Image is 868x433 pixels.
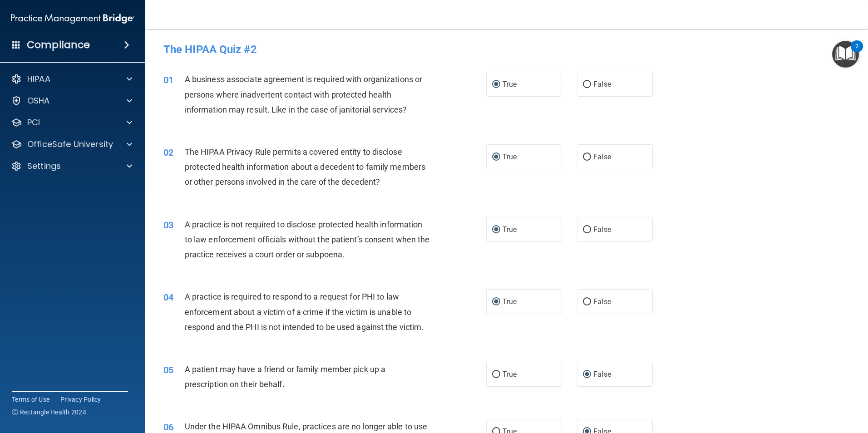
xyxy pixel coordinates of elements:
[492,226,500,233] input: True
[593,80,611,89] span: False
[503,153,517,161] span: True
[27,39,90,51] h4: Compliance
[27,139,113,150] p: OfficeSafe University
[855,46,858,58] div: 2
[185,147,425,187] span: The HIPAA Privacy Rule permits a covered entity to disclose protected health information about a ...
[163,44,850,55] h4: The HIPAA Quiz #2
[163,422,173,433] span: 06
[711,369,857,405] iframe: Drift Widget Chat Controller
[11,139,132,150] a: OfficeSafe University
[60,395,101,404] a: Privacy Policy
[492,371,500,378] input: True
[503,297,517,306] span: True
[583,226,591,233] input: False
[163,364,173,375] span: 05
[185,220,430,259] span: A practice is not required to disclose protected health information to law enforcement officials ...
[11,95,132,106] a: OSHA
[593,153,611,161] span: False
[583,371,591,378] input: False
[27,117,40,128] p: PCI
[503,80,517,89] span: True
[27,161,61,172] p: Settings
[185,364,385,389] span: A patient may have a friend or family member pick up a prescription on their behalf.
[11,117,132,128] a: PCI
[163,220,173,231] span: 03
[492,81,500,88] input: True
[583,81,591,88] input: False
[583,154,591,161] input: False
[11,161,132,172] a: Settings
[185,74,422,114] span: A business associate agreement is required with organizations or persons where inadvertent contac...
[12,408,86,417] span: Ⓒ Rectangle Health 2024
[832,41,859,68] button: Open Resource Center, 2 new notifications
[503,370,517,379] span: True
[27,74,50,84] p: HIPAA
[583,299,591,305] input: False
[163,147,173,158] span: 02
[593,297,611,306] span: False
[27,95,50,106] p: OSHA
[11,10,134,28] img: PMB logo
[593,370,611,379] span: False
[163,74,173,85] span: 01
[163,292,173,303] span: 04
[185,292,424,331] span: A practice is required to respond to a request for PHI to law enforcement about a victim of a cri...
[492,299,500,305] input: True
[503,225,517,234] span: True
[11,74,132,84] a: HIPAA
[593,225,611,234] span: False
[492,154,500,161] input: True
[12,395,49,404] a: Terms of Use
